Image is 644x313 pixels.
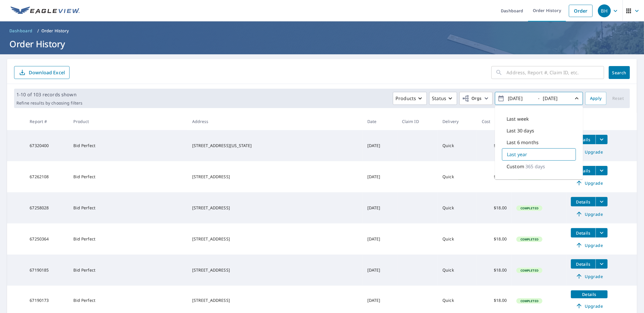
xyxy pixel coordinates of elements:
p: Status [432,95,446,102]
td: $18.00 [477,255,512,286]
button: detailsBtn-67250364 [571,228,596,238]
td: 67258028 [25,192,69,223]
th: Report # [25,113,69,130]
span: Upgrade [574,302,604,309]
th: Cost [477,113,512,130]
div: Last week [502,113,576,125]
span: Completed [517,268,542,272]
a: Upgrade [571,147,608,156]
td: Quick [438,161,477,192]
td: Bid Perfect [69,223,187,255]
td: Bid Perfect [69,161,187,192]
p: Order History [41,28,69,34]
div: [STREET_ADDRESS] [192,205,358,211]
td: $18.00 [477,192,512,223]
span: - [498,93,580,104]
img: EV Logo [11,6,80,15]
span: Details [574,199,592,205]
p: Last 30 days [507,127,534,134]
span: Orgs [462,95,482,102]
button: Products [393,92,427,105]
button: filesDropdownBtn-67258028 [596,197,608,206]
span: Upgrade [574,148,604,155]
span: Completed [517,299,542,303]
span: Upgrade [574,273,604,280]
a: Upgrade [571,209,608,219]
p: Custom [507,163,524,170]
span: Apply [590,95,602,102]
button: Orgs [459,92,493,105]
td: 67320400 [25,130,69,161]
div: Last 6 months [502,137,576,148]
a: Upgrade [571,272,608,281]
input: yyyy/mm/dd [541,94,570,103]
button: filesDropdownBtn-67320400 [596,135,608,144]
th: Product [69,113,187,130]
th: Delivery [438,113,477,130]
p: 365 days [525,163,545,170]
div: Last 30 days [502,125,576,137]
button: Download Excel [14,66,70,79]
th: Claim ID [397,113,438,130]
a: Upgrade [571,178,608,188]
div: Custom365 days [502,161,576,172]
td: [DATE] [363,130,397,161]
a: Upgrade [571,240,608,250]
div: [STREET_ADDRESS] [192,267,358,273]
span: Details [574,261,592,267]
div: [STREET_ADDRESS] [192,174,358,180]
td: 67250364 [25,223,69,255]
span: Upgrade [574,242,604,249]
button: Apply [585,92,606,105]
div: BH [598,4,611,17]
td: $18.00 [477,223,512,255]
button: - [495,92,583,105]
span: Upgrade [574,179,604,186]
div: [STREET_ADDRESS] [192,236,358,242]
span: Details [574,292,604,297]
span: Details [574,168,592,174]
span: Search [613,70,625,75]
span: Details [574,230,592,236]
button: filesDropdownBtn-67262108 [596,166,608,175]
button: detailsBtn-67190173 [571,290,608,298]
h1: Order History [7,38,637,50]
p: Last week [507,115,529,122]
td: $18.00 [477,130,512,161]
li: / [37,27,39,34]
div: [STREET_ADDRESS] [192,297,358,303]
td: Quick [438,223,477,255]
p: Refine results by choosing filters [16,100,82,106]
button: detailsBtn-67262108 [571,166,596,175]
button: Status [429,92,457,105]
button: detailsBtn-67190185 [571,259,596,269]
a: Order [569,5,593,17]
td: [DATE] [363,255,397,286]
p: Download Excel [29,69,65,76]
td: 67190185 [25,255,69,286]
a: Dashboard [7,26,35,36]
span: Completed [517,237,542,241]
span: Dashboard [9,28,33,34]
span: Details [574,137,592,142]
td: [DATE] [363,161,397,192]
button: filesDropdownBtn-67250364 [596,228,608,238]
p: Last 6 months [507,139,539,146]
td: [DATE] [363,192,397,223]
td: Quick [438,192,477,223]
div: Last year [502,148,576,161]
td: Quick [438,130,477,161]
button: detailsBtn-67258028 [571,197,596,206]
button: filesDropdownBtn-67190185 [596,259,608,269]
button: detailsBtn-67320400 [571,135,596,144]
td: [DATE] [363,223,397,255]
td: Bid Perfect [69,192,187,223]
td: Quick [438,255,477,286]
span: Upgrade [574,211,604,218]
p: 1-10 of 103 records shown [16,91,82,98]
a: Upgrade [571,301,608,311]
th: Address [187,113,363,130]
nav: breadcrumb [7,26,637,36]
td: $18.00 [477,161,512,192]
td: 67262108 [25,161,69,192]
